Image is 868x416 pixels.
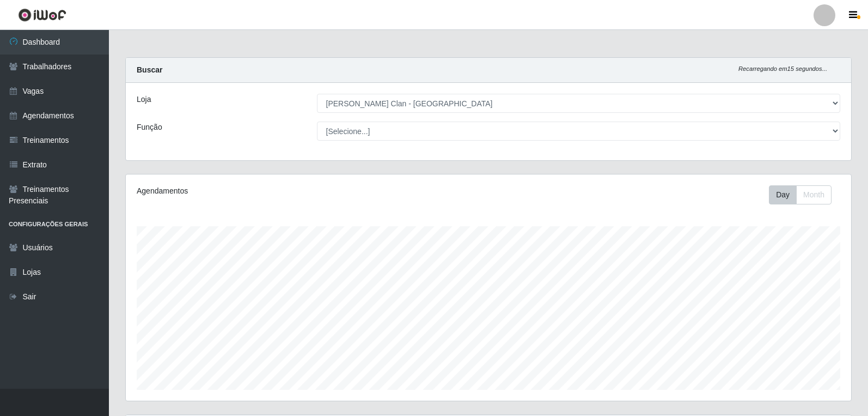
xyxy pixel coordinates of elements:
label: Loja [137,94,151,105]
label: Função [137,122,162,133]
div: Agendamentos [137,185,420,197]
button: Day [769,185,797,204]
div: First group [769,185,832,204]
div: Toolbar with button groups [769,185,840,204]
img: CoreUI Logo [18,8,66,22]
strong: Buscar [137,65,162,74]
button: Month [796,185,832,204]
i: Recarregando em 15 segundos... [738,65,827,72]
